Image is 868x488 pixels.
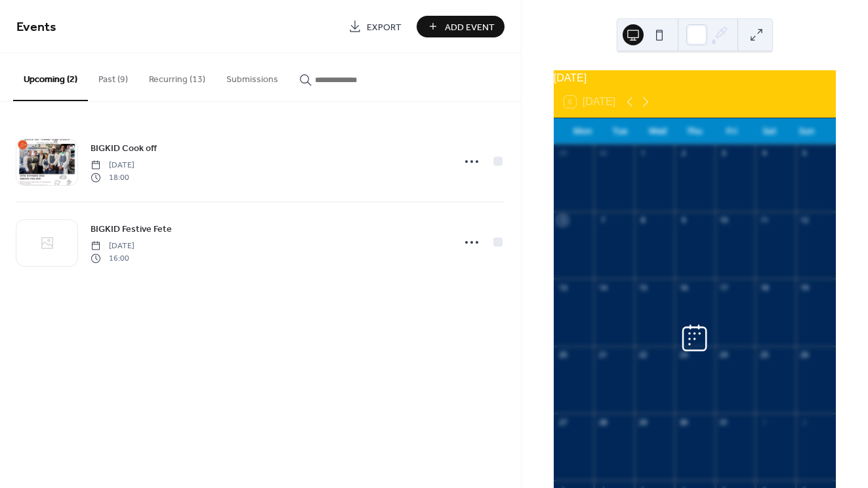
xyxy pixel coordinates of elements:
div: 9 [678,215,688,225]
button: Upcoming (2) [13,53,88,101]
div: 14 [598,282,608,292]
div: 19 [800,282,810,292]
span: 16:00 [91,252,134,264]
div: 26 [800,350,810,360]
div: 22 [638,350,648,360]
div: 3 [719,148,729,158]
div: Thu [676,118,713,144]
button: Past (9) [88,53,138,100]
div: [DATE] [554,70,836,86]
button: Recurring (13) [138,53,216,100]
div: 17 [719,282,729,292]
div: 30 [598,148,608,158]
div: 21 [598,350,608,360]
span: BIGKID Cook off [91,142,157,156]
div: 24 [719,350,729,360]
div: 23 [678,350,688,360]
div: 12 [800,215,810,225]
div: Mon [564,118,602,144]
span: [DATE] [91,240,134,252]
div: Wed [639,118,676,144]
div: 5 [800,148,810,158]
span: Export [367,20,402,34]
span: Events [16,14,56,40]
div: Tue [602,118,639,144]
div: 29 [638,417,648,427]
div: 13 [558,282,568,292]
div: Fri [713,118,751,144]
div: 2 [678,148,688,158]
div: 2 [800,417,810,427]
div: 15 [638,282,648,292]
div: Sun [788,118,825,144]
div: 10 [719,215,729,225]
div: 20 [558,350,568,360]
div: 1 [759,417,769,427]
div: 28 [598,417,608,427]
div: 16 [678,282,688,292]
span: BIGKID Festive Fete [91,223,172,236]
button: Submissions [216,53,289,100]
div: 31 [719,417,729,427]
div: 25 [759,350,769,360]
a: Export [339,16,411,37]
span: Add Event [445,20,495,34]
div: 7 [598,215,608,225]
button: Add Event [417,16,505,37]
span: 18:00 [91,171,134,183]
div: 30 [678,417,688,427]
div: 6 [558,215,568,225]
div: 18 [759,282,769,292]
div: Sat [751,118,788,144]
div: 1 [638,148,648,158]
a: BIGKID Cook off [91,141,157,156]
a: BIGKID Festive Fete [91,221,172,236]
div: 29 [558,148,568,158]
span: [DATE] [91,160,134,171]
div: 8 [638,215,648,225]
div: 11 [759,215,769,225]
div: 27 [558,417,568,427]
div: 4 [759,148,769,158]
